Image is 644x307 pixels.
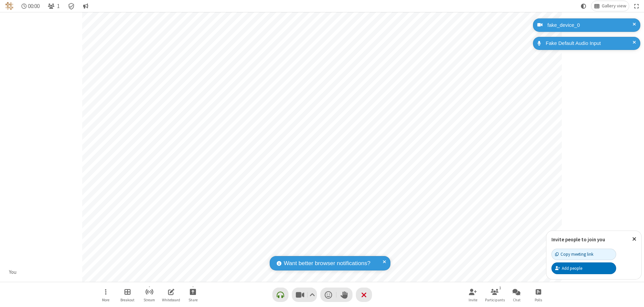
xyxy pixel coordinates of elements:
[45,1,62,11] button: Open participant list
[551,249,616,260] button: Copy meeting link
[161,285,181,304] button: Open shared whiteboard
[356,288,372,302] button: End or leave meeting
[7,268,19,276] div: You
[485,285,505,304] button: Open participant list
[96,285,116,304] button: Open menu
[543,40,635,47] div: Fake Default Audio Input
[485,298,505,302] span: Participants
[463,285,483,304] button: Invite participants (⌘+Shift+I)
[120,298,135,302] span: Breakout
[144,298,155,302] span: Stream
[284,259,370,268] span: Want better browser notifications?
[591,1,629,11] button: Change layout
[320,288,336,302] button: Send a reaction
[497,285,503,291] div: 1
[551,236,605,243] label: Invite people to join you
[469,298,477,302] span: Invite
[336,288,353,302] button: Raise hand
[102,298,109,302] span: More
[551,262,616,274] button: Add people
[528,285,548,304] button: Open poll
[308,288,317,302] button: Video setting
[57,3,60,9] span: 1
[117,285,138,304] button: Manage Breakout Rooms
[19,1,43,11] div: Timer
[139,285,159,304] button: Start streaming
[5,2,13,10] img: QA Selenium DO NOT DELETE OR CHANGE
[162,298,180,302] span: Whiteboard
[578,1,589,11] button: Using system theme
[632,1,642,11] button: Fullscreen
[535,298,542,302] span: Polls
[65,1,78,11] div: Meeting details Encryption enabled
[627,231,641,247] button: Close popover
[506,285,527,304] button: Open chat
[189,298,198,302] span: Share
[80,1,91,11] button: Conversation
[545,21,635,29] div: fake_device_0
[513,298,521,302] span: Chat
[292,288,317,302] button: Stop video (⌘+Shift+V)
[183,285,203,304] button: Start sharing
[555,251,593,257] div: Copy meeting link
[28,3,40,9] span: 00:00
[272,288,288,302] button: Connect your audio
[602,3,626,9] span: Gallery view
